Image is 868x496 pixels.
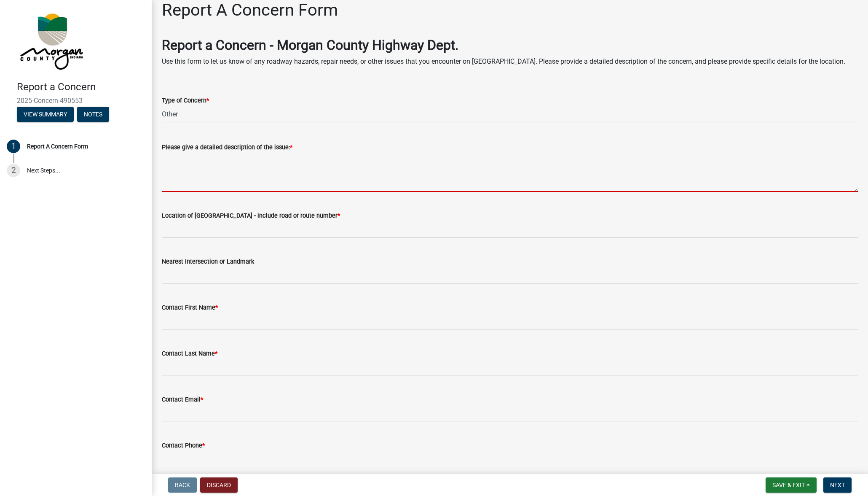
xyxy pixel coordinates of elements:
[162,57,858,67] p: Use this form to let us know of any roadway hazards, repair needs, or other issues that you encou...
[766,477,817,493] button: Save & Exit
[162,98,209,104] label: Type of Concern
[162,443,205,449] label: Contact Phone
[168,477,197,493] button: Back
[162,145,292,151] label: Please give a detailed description of the issue:
[162,397,203,403] label: Contact Email
[162,259,254,265] label: Nearest Intersection or Landmark
[7,164,20,177] div: 2
[17,81,145,93] h4: Report a Concern
[162,305,218,311] label: Contact First Name
[200,477,238,493] button: Discard
[7,140,20,153] div: 1
[17,97,135,105] span: 2025-Concern-490553
[830,482,845,488] span: Next
[823,477,852,493] button: Next
[17,9,85,72] img: Morgan County, Indiana
[77,107,109,122] button: Notes
[162,213,340,219] label: Location of [GEOGRAPHIC_DATA] - include road or route number
[27,143,88,149] div: Report A Concern Form
[77,111,109,118] wm-modal-confirm: Notes
[162,37,458,53] strong: Report a Concern - Morgan County Highway Dept.
[162,351,217,357] label: Contact Last Name
[175,482,190,488] span: Back
[772,482,805,488] span: Save & Exit
[17,107,74,122] button: View Summary
[17,111,74,118] wm-modal-confirm: Summary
